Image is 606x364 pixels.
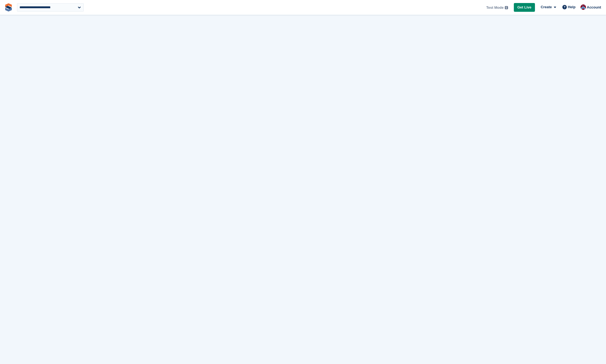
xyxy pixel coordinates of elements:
span: Create [541,4,552,10]
span: Account [587,5,601,10]
img: David Hughes [580,4,586,10]
a: Get Live [514,3,535,12]
img: stora-icon-8386f47178a22dfd0bd8f6a31ec36ba5ce8667c1dd55bd0f319d3a0aa187defe.svg [4,3,13,12]
img: icon-info-grey-7440780725fd019a000dd9b08b2336e03edf1995a4989e88bcd33f0948082b44.svg [505,6,508,9]
span: Get Live [517,5,531,10]
span: Test Mode [486,5,503,10]
span: Help [568,4,576,10]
